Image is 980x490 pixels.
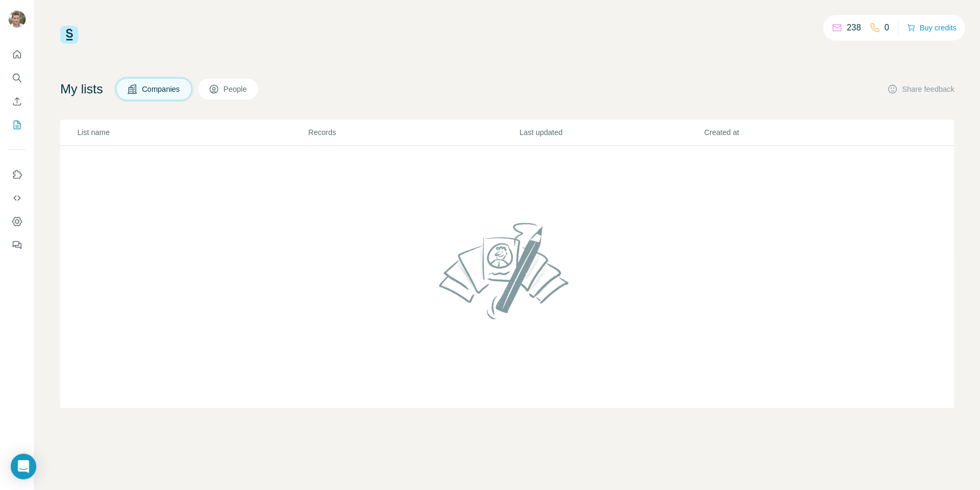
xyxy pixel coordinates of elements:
img: No lists found [435,214,580,328]
button: Enrich CSV [9,92,26,111]
img: Surfe Logo [60,26,78,44]
div: Open Intercom Messenger [11,454,36,479]
button: Dashboard [9,212,26,231]
p: Records [308,127,519,138]
button: Feedback [9,235,26,255]
button: Quick start [9,45,26,64]
p: 238 [847,21,861,34]
span: People [224,84,248,94]
button: Buy credits [907,20,957,35]
img: Avatar [9,11,26,28]
button: Use Surfe on LinkedIn [9,165,26,184]
span: Companies [142,84,181,94]
button: Share feedback [887,84,954,94]
p: 0 [885,21,889,34]
p: Last updated [520,127,703,138]
p: Created at [704,127,888,138]
h4: My lists [60,81,103,98]
button: Use Surfe API [9,188,26,208]
button: My lists [9,115,26,135]
button: Search [9,68,26,88]
p: List name [77,127,307,138]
